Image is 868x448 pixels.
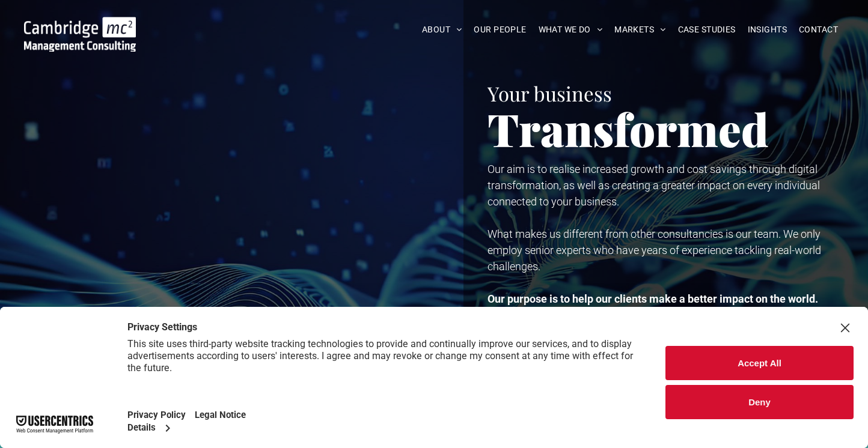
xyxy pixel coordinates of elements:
a: Your Business Transformed | Cambridge Management Consulting [24,19,136,31]
a: OUR PEOPLE [468,20,532,39]
a: WHAT WE DO [533,20,609,39]
a: MARKETS [608,20,671,39]
span: What makes us different from other consultancies is our team. We only employ senior experts who h... [487,228,821,273]
strong: Our purpose is to help our clients make a better impact on the world. [487,292,818,305]
a: CONTACT [793,20,844,39]
a: CASE STUDIES [672,20,742,39]
span: Transformed [487,98,769,159]
img: Go to Homepage [24,17,136,52]
span: Our aim is to realise increased growth and cost savings through digital transformation, as well a... [487,163,820,208]
span: Your business [487,80,612,106]
a: INSIGHTS [742,20,793,39]
a: ABOUT [416,20,468,39]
